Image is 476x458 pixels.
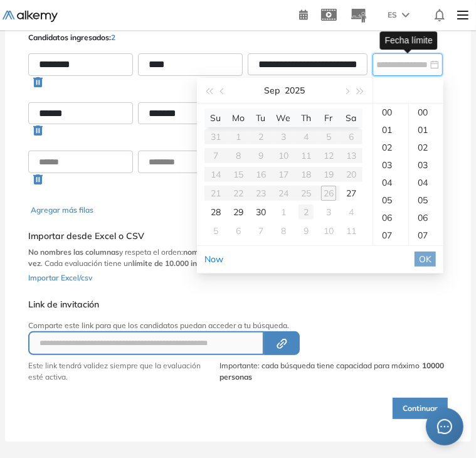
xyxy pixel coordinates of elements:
a: Now [204,253,223,265]
div: 06 [373,209,408,226]
div: 30 [253,205,268,220]
div: 05 [409,191,443,209]
div: 11 [344,223,359,238]
div: 01 [373,121,408,139]
div: 02 [409,139,443,156]
td: 2025-10-03 [317,203,340,221]
div: 00 [409,104,443,121]
div: 03 [409,156,443,174]
td: 2025-10-08 [272,221,295,240]
div: 07 [409,226,443,244]
div: 04 [409,174,443,191]
button: Importar Excel/csv [28,269,92,284]
th: We [272,109,295,127]
h5: Link de invitación [28,299,448,310]
span: Importar Excel/csv [28,273,92,282]
b: límite de 10.000 invitaciones [132,258,233,268]
b: hasta 5.000 filas por vez [28,247,443,268]
h5: Importar desde Excel o CSV [28,231,448,242]
div: 9 [299,223,314,238]
span: 2 [111,33,115,42]
td: 2025-10-10 [317,221,340,240]
div: 02 [373,139,408,156]
td: 2025-09-29 [227,203,250,221]
div: 29 [231,205,246,220]
div: 28 [208,205,223,220]
p: Comparte este link para que los candidatos puedan acceder a tu búsqueda. [28,320,448,331]
img: Menu [452,3,473,28]
th: Tu [250,109,272,127]
button: Agregar más filas [31,205,93,216]
b: nombre, apellido y email [183,247,270,257]
img: Logo [3,11,58,22]
div: 04 [373,174,408,191]
p: Este link tendrá validez siempre que la evaluación esté activa. [28,360,217,383]
strong: 10000 personas [219,361,444,381]
div: 5 [208,223,223,238]
div: 05 [373,191,408,209]
div: 2 [299,205,314,220]
div: 06 [409,209,443,226]
div: 00 [373,104,408,121]
button: 2025 [285,78,305,103]
span: ES [388,9,397,21]
button: Sep [265,78,280,103]
div: Fecha límite [380,31,438,50]
div: 08 [373,244,408,262]
td: 2025-09-27 [340,184,362,203]
span: Importante: cada búsqueda tiene capacidad para máximo [219,360,448,383]
p: y respeta el orden: . Podrás importar archivos de . Cada evaluación tiene un . [28,247,448,269]
div: 01 [409,121,443,139]
p: Candidatos ingresados: [28,32,115,43]
td: 2025-10-01 [272,203,295,221]
span: message [437,419,452,434]
img: arrow [402,13,410,18]
div: 07 [373,226,408,244]
th: Su [204,109,227,127]
th: Sa [340,109,362,127]
div: 08 [409,244,443,262]
div: 6 [231,223,246,238]
td: 2025-10-02 [295,203,317,221]
td: 2025-09-30 [250,203,272,221]
div: 1 [276,205,291,220]
th: Th [295,109,317,127]
div: 10 [321,223,336,238]
td: 2025-10-07 [250,221,272,240]
td: 2025-10-09 [295,221,317,240]
div: 4 [344,205,359,220]
button: Continuar [393,398,448,419]
th: Mo [227,109,250,127]
div: 03 [373,156,408,174]
div: 3 [321,205,336,220]
div: 8 [276,223,291,238]
th: Fr [317,109,340,127]
td: 2025-10-11 [340,221,362,240]
td: 2025-10-06 [227,221,250,240]
td: 2025-10-04 [340,203,362,221]
td: 2025-09-28 [204,203,227,221]
td: 2025-10-05 [204,221,227,240]
button: OK [415,252,436,267]
b: No nombres las columnas [28,247,119,257]
div: 27 [344,186,359,201]
div: 7 [253,223,268,238]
